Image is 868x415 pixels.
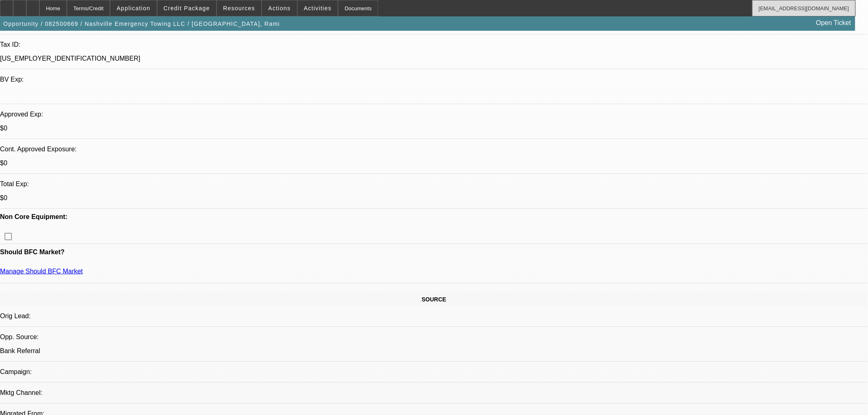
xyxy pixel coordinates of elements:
span: SOURCE [422,296,446,303]
span: Application [116,5,150,11]
button: Credit Package [158,0,216,16]
button: Application [110,0,156,16]
button: Activities [298,0,338,16]
span: Actions [268,5,291,11]
button: Resources [217,0,261,16]
a: Open Ticket [813,16,854,30]
span: Opportunity / 082500669 / Nashville Emergency Towing LLC / [GEOGRAPHIC_DATA], Rami [3,21,280,27]
span: Credit Package [164,5,210,11]
span: Resources [223,5,255,11]
span: Activities [304,5,332,11]
button: Actions [262,0,297,16]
